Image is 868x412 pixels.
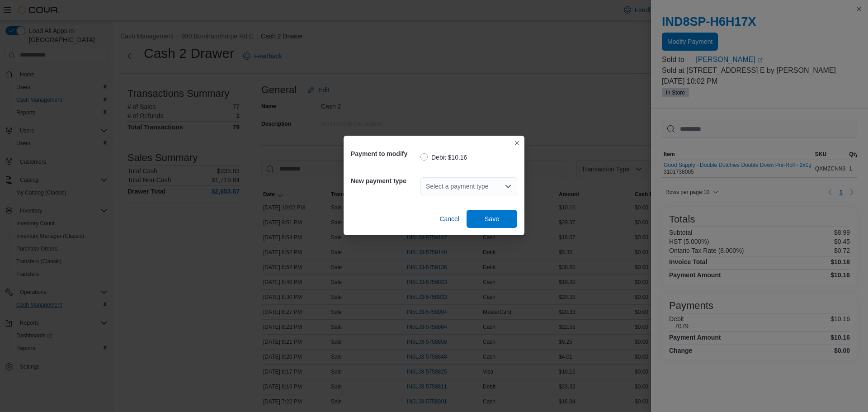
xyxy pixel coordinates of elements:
[512,137,523,148] button: Closes this modal window
[439,214,459,223] span: Cancel
[351,172,419,190] h5: New payment type
[351,145,419,163] h5: Payment to modify
[467,210,517,228] button: Save
[436,210,463,228] button: Cancel
[485,214,499,223] span: Save
[420,152,467,163] label: Debit $10.16
[426,181,427,192] input: Accessible screen reader label
[505,183,512,190] button: Open list of options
